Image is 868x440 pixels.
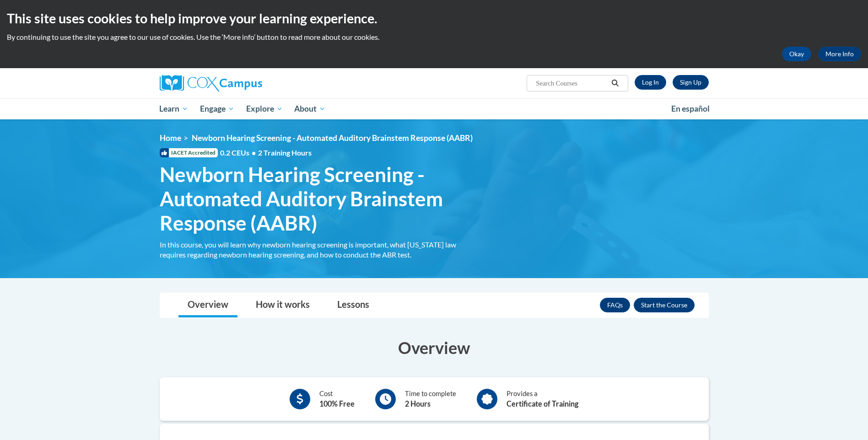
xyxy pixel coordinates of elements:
[507,399,578,408] b: Certificate of Training
[160,336,709,359] h3: Overview
[319,399,355,408] b: 100% Free
[782,47,811,61] button: Okay
[159,103,188,114] span: Learn
[405,399,431,408] b: 2 Hours
[160,75,262,91] img: Cox Campus
[192,133,473,143] span: Newborn Hearing Screening - Automated Auditory Brainstem Response (AABR)
[328,293,378,317] a: Lessons
[246,103,283,114] span: Explore
[635,75,666,90] a: Log In
[535,78,608,89] input: Search Courses
[160,148,218,157] span: IACET Accredited
[247,293,319,317] a: How it works
[673,75,709,90] a: Register
[200,103,234,114] span: Engage
[240,98,289,119] a: Explore
[220,148,312,158] span: 0.2 CEUs
[288,98,331,119] a: About
[258,148,312,157] span: 2 Training Hours
[160,162,475,235] span: Newborn Hearing Screening - Automated Auditory Brainstem Response (AABR)
[600,298,630,312] a: FAQs
[160,133,181,143] a: Home
[178,293,237,317] a: Overview
[634,298,695,312] button: Enroll
[252,148,256,157] span: •
[154,98,194,119] a: Learn
[319,389,355,409] div: Cost
[160,75,334,91] a: Cox Campus
[507,389,578,409] div: Provides a
[194,98,240,119] a: Engage
[7,9,861,27] h2: This site uses cookies to help improve your learning experience.
[671,104,710,113] span: En español
[818,47,861,61] a: More Info
[405,389,456,409] div: Time to complete
[294,103,325,114] span: About
[608,78,622,89] button: Search
[665,99,716,118] a: En español
[160,240,475,260] div: In this course, you will learn why newborn hearing screening is important, what [US_STATE] law re...
[146,98,722,119] div: Main menu
[7,32,861,42] p: By continuing to use the site you agree to our use of cookies. Use the ‘More info’ button to read...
